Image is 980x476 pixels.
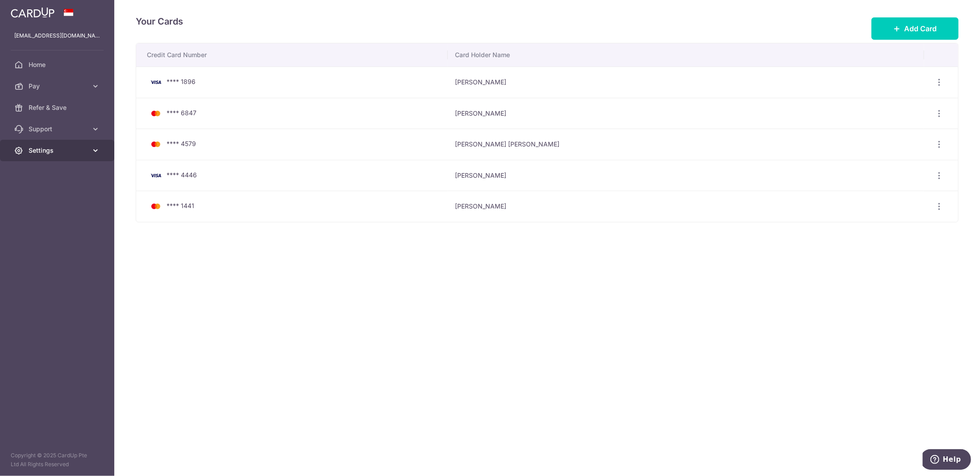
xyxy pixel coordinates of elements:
td: [PERSON_NAME] [448,98,924,129]
td: [PERSON_NAME] [448,191,924,222]
span: Refer & Save [29,103,88,112]
th: Credit Card Number [136,43,448,67]
th: Card Holder Name [448,43,924,67]
td: [PERSON_NAME] [448,160,924,191]
span: Add Card [904,23,937,34]
span: Support [29,125,88,134]
iframe: Opens a widget where you can find more information [923,449,971,472]
span: Help [20,6,38,14]
h4: Your Cards [136,14,183,29]
img: Bank Card [147,201,165,212]
img: Bank Card [147,170,165,181]
p: [EMAIL_ADDRESS][DOMAIN_NAME] [14,31,100,40]
img: Bank Card [147,139,165,150]
span: Pay [29,82,88,91]
td: [PERSON_NAME] [448,67,924,98]
img: CardUp [11,7,54,18]
span: Settings [29,146,88,155]
button: Add Card [872,17,959,40]
span: Home [29,60,88,69]
img: Bank Card [147,77,165,88]
td: [PERSON_NAME] [PERSON_NAME] [448,129,924,160]
img: Bank Card [147,108,165,119]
